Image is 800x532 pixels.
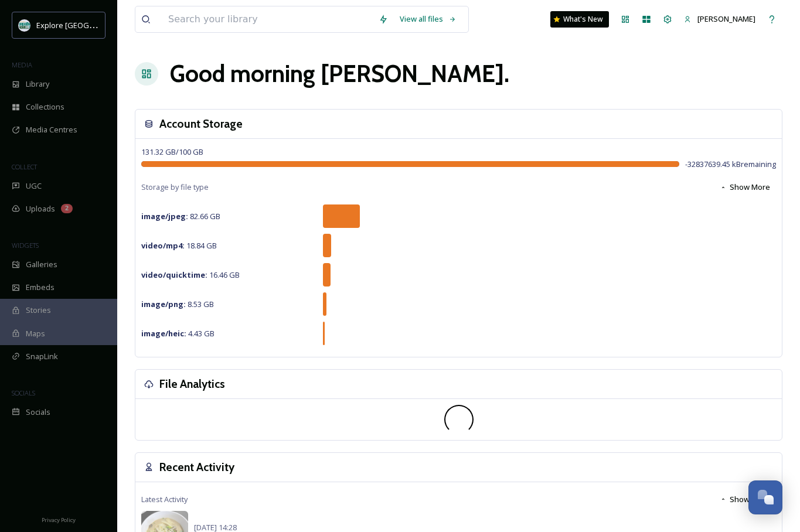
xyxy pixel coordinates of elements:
span: Latest Activity [141,494,188,505]
span: Socials [26,407,50,418]
span: Collections [26,101,64,112]
h3: Account Storage [159,115,243,132]
span: Storage by file type [141,182,209,193]
span: 16.46 GB [141,270,240,280]
span: 131.32 GB / 100 GB [141,146,203,157]
span: Explore [GEOGRAPHIC_DATA][PERSON_NAME] [36,19,198,30]
strong: image/png : [141,299,186,309]
span: -32837639.45 kB remaining [685,159,776,170]
input: Search your library [162,6,373,32]
span: SnapLink [26,351,58,362]
span: SOCIALS [12,388,35,397]
strong: video/mp4 : [141,240,185,251]
span: Privacy Policy [42,516,76,524]
span: Maps [26,328,45,339]
span: MEDIA [12,60,32,69]
h1: Good morning [PERSON_NAME] . [170,56,509,91]
strong: image/heic : [141,328,186,339]
span: Media Centres [26,124,77,135]
img: 67e7af72-b6c8-455a-acf8-98e6fe1b68aa.avif [19,19,30,31]
strong: video/quicktime : [141,270,207,280]
span: Embeds [26,282,55,293]
span: 8.53 GB [141,299,214,309]
span: Uploads [26,203,55,214]
span: 82.66 GB [141,211,220,221]
span: Stories [26,305,51,316]
div: 2 [61,204,73,213]
a: Privacy Policy [42,512,76,526]
span: UGC [26,180,42,192]
strong: image/jpeg : [141,211,188,221]
span: 18.84 GB [141,240,217,251]
button: Show More [714,176,776,199]
button: Show More [714,488,776,511]
h3: File Analytics [159,376,225,393]
a: [PERSON_NAME] [678,8,761,30]
span: [PERSON_NAME] [697,13,755,24]
a: What's New [550,11,609,28]
span: COLLECT [12,162,37,171]
span: Library [26,79,49,90]
span: 4.43 GB [141,328,215,339]
span: Galleries [26,259,57,270]
h3: Recent Activity [159,459,234,476]
span: WIDGETS [12,241,39,250]
a: View all files [394,8,462,30]
button: Open Chat [748,480,782,514]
